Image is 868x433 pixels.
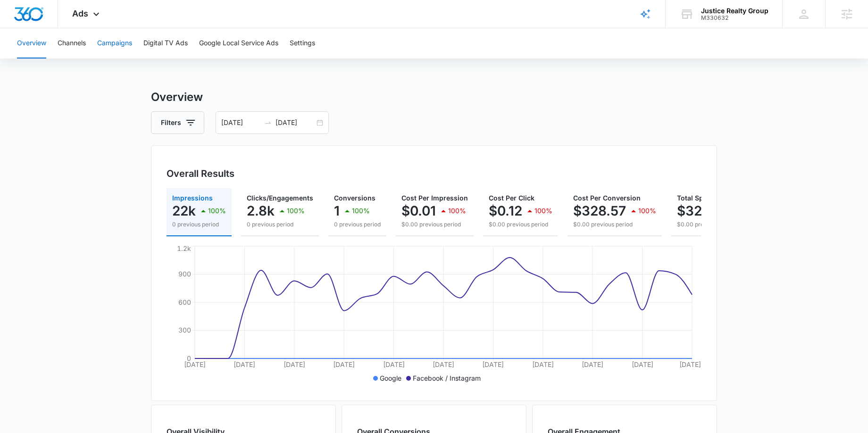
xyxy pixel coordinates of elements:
[677,194,716,202] span: Total Spend
[534,208,552,214] p: 100%
[701,7,768,15] div: account name
[208,208,226,214] p: 100%
[489,203,522,218] p: $0.12
[264,119,272,126] span: swap-right
[199,28,278,58] button: Google Local Service Ads
[143,28,188,58] button: Digital TV Ads
[151,89,717,106] h3: Overview
[264,119,272,126] span: to
[178,326,191,334] tspan: 300
[573,220,656,229] p: $0.00 previous period
[380,373,401,383] p: Google
[247,220,313,229] p: 0 previous period
[334,203,340,218] p: 1
[401,194,468,202] span: Cost Per Impression
[167,167,234,181] h3: Overall Results
[334,194,376,202] span: Conversions
[287,208,305,214] p: 100%
[401,220,468,229] p: $0.00 previous period
[679,360,701,368] tspan: [DATE]
[532,360,554,368] tspan: [DATE]
[413,373,481,383] p: Facebook / Instagram
[352,208,370,214] p: 100%
[383,360,405,368] tspan: [DATE]
[247,203,275,218] p: 2.8k
[677,203,730,218] p: $328.57
[333,360,355,368] tspan: [DATE]
[489,220,552,229] p: $0.00 previous period
[178,298,191,306] tspan: 600
[221,117,260,128] input: Start date
[177,244,191,252] tspan: 1.2k
[290,28,315,58] button: Settings
[234,360,255,368] tspan: [DATE]
[172,220,226,229] p: 0 previous period
[17,28,46,58] button: Overview
[573,194,641,202] span: Cost Per Conversion
[448,208,466,214] p: 100%
[275,117,315,128] input: End date
[334,220,381,229] p: 0 previous period
[184,360,206,368] tspan: [DATE]
[72,8,88,18] span: Ads
[97,28,132,58] button: Campaigns
[58,28,86,58] button: Channels
[489,194,534,202] span: Cost Per Click
[582,360,603,368] tspan: [DATE]
[638,208,656,214] p: 100%
[632,360,653,368] tspan: [DATE]
[433,360,454,368] tspan: [DATE]
[151,111,204,134] button: Filters
[187,354,191,362] tspan: 0
[401,203,436,218] p: $0.01
[482,360,504,368] tspan: [DATE]
[284,360,305,368] tspan: [DATE]
[701,15,768,21] div: account id
[573,203,626,218] p: $328.57
[178,270,191,278] tspan: 900
[677,220,760,229] p: $0.00 previous period
[172,194,213,202] span: Impressions
[247,194,313,202] span: Clicks/Engagements
[172,203,196,218] p: 22k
